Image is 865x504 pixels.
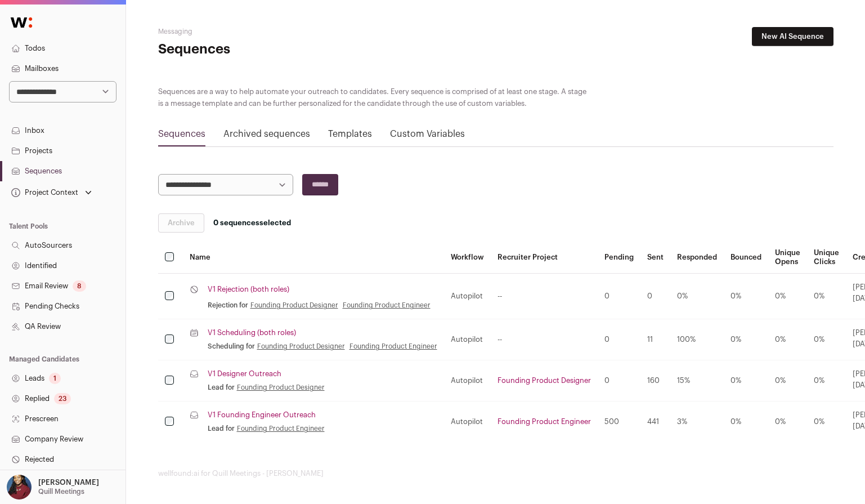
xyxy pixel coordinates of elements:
td: 15% [670,360,724,402]
th: Bounced [724,242,768,274]
td: 0% [807,274,846,319]
td: 0% [724,360,768,402]
span: 0 sequences [213,219,259,226]
td: 160 [640,360,670,402]
th: Sent [640,242,670,274]
h1: Sequences [158,41,383,59]
td: 0% [807,360,846,402]
img: Wellfound [5,11,38,34]
td: 0% [768,360,807,402]
a: Founding Product Engineer [498,418,591,425]
a: V1 Founding Engineer Outreach [208,411,316,420]
td: 0 [640,274,670,319]
a: Founding Product Designer [250,301,338,310]
td: 0% [807,319,846,360]
td: Autopilot [444,274,491,319]
td: 0% [807,402,846,443]
span: Rejection for [208,301,248,310]
td: 0% [724,274,768,319]
a: Founding Product Engineer [343,301,431,310]
td: 0% [768,402,807,443]
th: Recruiter Project [491,242,598,274]
a: V1 Scheduling (both roles) [208,328,296,337]
th: Pending [598,242,640,274]
td: 100% [670,319,724,360]
p: Quill Meetings [38,487,84,496]
img: 10010497-medium_jpg [7,475,32,499]
a: Sequences [158,130,205,139]
footer: wellfound:ai for Quill Meetings - [PERSON_NAME] [158,469,833,478]
span: selected [213,218,291,228]
div: 23 [54,393,71,404]
a: Custom Variables [390,130,465,139]
td: Autopilot [444,402,491,443]
div: Project Context [9,188,78,197]
span: Lead for [208,383,235,392]
td: 0 [598,274,640,319]
a: Founding Product Designer [498,377,591,384]
div: Sequences are a way to help automate your outreach to candidates. Every sequence is comprised of ... [158,86,590,109]
td: -- [491,319,598,360]
a: V1 Rejection (both roles) [208,285,289,294]
td: Autopilot [444,319,491,360]
a: Templates [328,130,372,139]
td: 441 [640,402,670,443]
td: 0 [598,319,640,360]
td: 0% [724,319,768,360]
td: 11 [640,319,670,360]
td: 3% [670,402,724,443]
a: New AI Sequence [752,27,833,46]
span: Scheduling for [208,342,255,351]
th: Unique Clicks [807,242,846,274]
a: Founding Product Designer [237,383,325,392]
td: 0% [670,274,724,319]
span: Lead for [208,424,235,433]
a: Founding Product Engineer [237,424,325,433]
td: Autopilot [444,360,491,402]
h2: Messaging [158,27,383,36]
a: Archived sequences [223,130,310,139]
th: Responded [670,242,724,274]
td: 0% [768,319,807,360]
button: Open dropdown [5,475,101,499]
td: 0% [768,274,807,319]
th: Name [183,242,444,274]
a: V1 Designer Outreach [208,369,281,378]
a: Founding Product Designer [257,342,345,351]
td: -- [491,274,598,319]
a: Founding Product Engineer [349,342,437,351]
p: [PERSON_NAME] [38,478,99,487]
td: 0% [724,402,768,443]
th: Unique Opens [768,242,807,274]
td: 500 [598,402,640,443]
td: 0 [598,360,640,402]
div: 8 [73,280,86,292]
th: Workflow [444,242,491,274]
button: Open dropdown [9,185,94,200]
div: 1 [49,373,61,384]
